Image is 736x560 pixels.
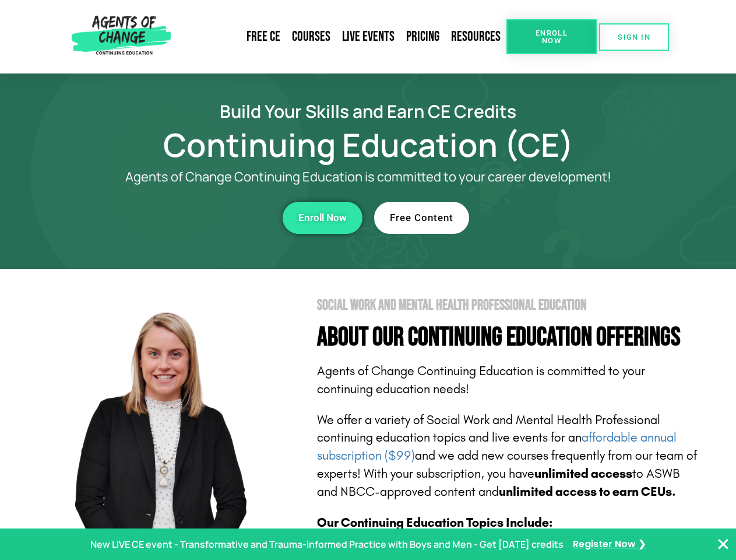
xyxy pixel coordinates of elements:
[286,23,336,50] a: Courses
[499,484,676,499] b: unlimited access to earn CEUs.
[317,363,645,397] span: Agents of Change Continuing Education is committed to your continuing education needs!
[336,23,400,50] a: Live Events
[716,537,730,551] button: Close Banner
[36,103,700,120] h2: Build Your Skills and Earn CE Credits
[36,131,700,158] h1: Continuing Education (CE)
[83,170,654,184] p: Agents of Change Continuing Education is committed to your career development!
[283,202,362,234] a: Enroll Now
[298,213,347,223] span: Enroll Now
[618,33,650,41] span: SIGN IN
[90,536,564,553] p: New LIVE CE event - Transformative and Trauma-informed Practice with Boys and Men - Get [DATE] cr...
[317,298,700,313] h2: Social Work and Mental Health Professional Education
[317,324,700,351] h4: About Our Continuing Education Offerings
[573,536,646,553] a: Register Now ❯
[390,213,453,223] span: Free Content
[317,411,700,501] p: We offer a variety of Social Work and Mental Health Professional continuing education topics and ...
[400,23,445,50] a: Pricing
[445,23,506,50] a: Resources
[506,19,597,54] a: Enroll Now
[599,23,669,51] a: SIGN IN
[534,466,632,481] b: unlimited access
[374,202,469,234] a: Free Content
[175,23,506,50] nav: Menu
[241,23,286,50] a: Free CE
[525,29,578,44] span: Enroll Now
[317,515,552,530] b: Our Continuing Education Topics Include:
